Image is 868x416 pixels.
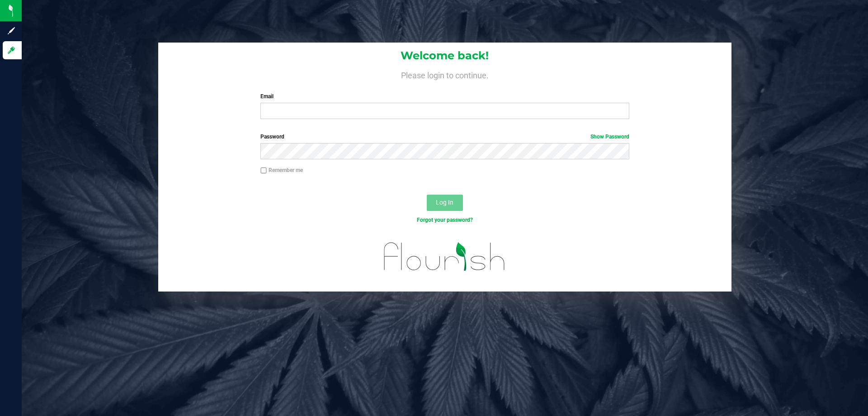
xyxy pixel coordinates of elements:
[260,167,267,174] input: Remember me
[427,195,463,211] button: Log In
[7,46,16,55] inline-svg: Log in
[590,134,629,140] a: Show Password
[260,92,629,100] label: Email
[260,134,284,140] span: Password
[373,234,516,280] img: flourish_logo.svg
[417,217,473,223] a: Forgot your password?
[158,50,731,62] h1: Welcome back!
[158,69,731,80] h4: Please login to continue.
[436,199,453,206] span: Log In
[260,166,303,174] label: Remember me
[7,26,16,35] inline-svg: Sign up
